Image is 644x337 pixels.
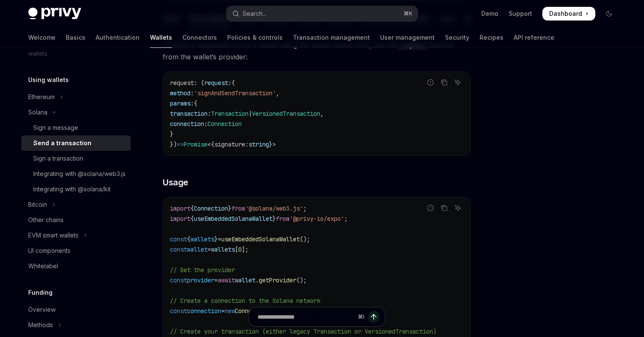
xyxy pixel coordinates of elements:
[28,215,64,225] div: Other chains
[542,7,595,21] a: Dashboard
[208,110,211,117] span: :
[170,130,173,138] span: }
[28,246,70,256] div: UI components
[28,75,69,85] h5: Using wallets
[235,246,238,253] span: [
[252,110,320,117] span: VersionedTransaction
[33,138,91,148] div: Send a transaction
[480,27,503,48] a: Recipes
[33,169,126,179] div: Integrating with @solana/web3.js
[249,110,252,117] span: |
[170,141,177,148] span: })
[514,27,554,48] a: API reference
[28,199,47,210] div: Bitcoin
[255,276,259,284] span: .
[163,39,471,63] span: To send a transaction from a wallet using the React Native SDK, use the method from the wallet’s ...
[509,9,532,18] a: Support
[21,302,131,317] a: Overview
[296,276,307,284] span: ();
[21,89,131,105] button: Toggle Ethereum section
[276,89,279,97] span: ,
[320,110,324,117] span: ,
[204,79,228,87] span: request
[221,235,300,243] span: useEmbeddedSolanaWallet
[21,166,131,182] a: Integrating with @solana/web3.js
[194,215,272,223] span: useEmbeddedSolanaWallet
[214,141,245,148] span: signature
[170,235,187,243] span: const
[21,151,131,166] a: Sign a transaction
[187,235,190,243] span: {
[21,105,131,120] button: Toggle Solana section
[452,202,463,214] button: Ask AI
[269,141,272,148] span: }
[21,197,131,212] button: Toggle Bitcoin section
[231,205,245,212] span: from
[187,246,208,253] span: wallet
[272,215,276,223] span: }
[231,79,235,87] span: {
[170,266,235,274] span: // Get the provider
[170,120,204,128] span: connection
[21,120,131,135] a: Sign a message
[182,27,217,48] a: Connectors
[21,135,131,151] a: Send a transaction
[28,305,56,315] div: Overview
[28,230,79,240] div: EVM smart wallets
[228,79,231,87] span: :
[380,27,435,48] a: User management
[21,212,131,228] a: Other chains
[235,276,255,284] span: wallet
[163,176,188,188] span: Usage
[300,235,310,243] span: ();
[194,79,204,87] span: : (
[549,9,582,18] span: Dashboard
[258,308,354,326] input: Ask a question...
[344,215,348,223] span: ;
[218,235,221,243] span: =
[21,228,131,243] button: Toggle EVM smart wallets section
[227,27,283,48] a: Policies & controls
[272,141,276,148] span: >
[33,123,78,133] div: Sign a message
[170,205,190,212] span: import
[245,141,249,148] span: :
[214,235,218,243] span: }
[245,205,303,212] span: '@solana/web3.js'
[170,89,190,97] span: method
[194,100,197,107] span: {
[218,276,235,284] span: await
[28,107,47,117] div: Solana
[184,141,208,148] span: Promise
[204,120,208,128] span: :
[28,8,81,20] img: dark logo
[33,153,83,164] div: Sign a transaction
[170,215,190,223] span: import
[190,100,194,107] span: :
[276,215,290,223] span: from
[66,27,85,48] a: Basics
[425,77,436,88] button: Report incorrect code
[481,9,498,18] a: Demo
[226,6,418,21] button: Open search
[208,246,211,253] span: =
[303,205,307,212] span: ;
[177,141,184,148] span: =>
[293,27,370,48] a: Transaction management
[208,141,211,148] span: <
[228,205,231,212] span: }
[242,246,249,253] span: ];
[170,297,320,305] span: // Create a connection to the Solana network
[28,261,58,271] div: Whitelabel
[190,235,214,243] span: wallets
[425,202,436,214] button: Report incorrect code
[190,205,194,212] span: {
[21,317,131,333] button: Toggle Methods section
[150,27,172,48] a: Wallets
[404,10,413,17] span: ⌘ K
[445,27,469,48] a: Security
[368,311,380,323] button: Send message
[170,100,190,107] span: params
[21,258,131,274] a: Whitelabel
[190,89,194,97] span: :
